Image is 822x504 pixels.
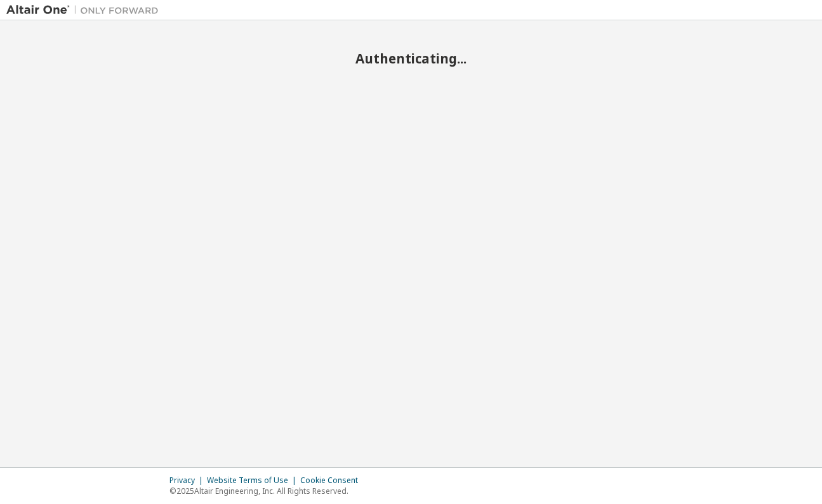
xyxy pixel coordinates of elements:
h2: Authenticating... [6,50,816,67]
div: Cookie Consent [300,475,366,486]
div: Website Terms of Use [207,475,300,486]
p: © 2025 Altair Engineering, Inc. All Rights Reserved. [169,486,366,496]
img: Altair One [6,4,165,17]
div: Privacy [169,475,207,486]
